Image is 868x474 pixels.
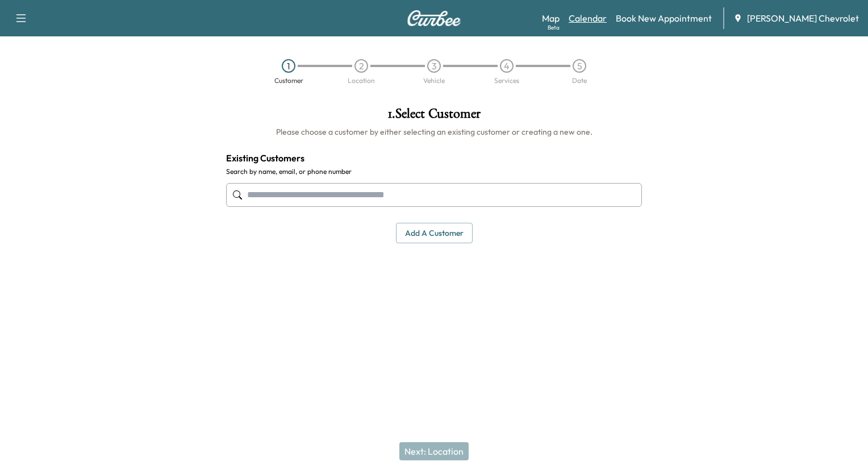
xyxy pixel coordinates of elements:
a: MapBeta [542,11,560,25]
img: Curbee Logo [407,10,461,26]
a: Calendar [569,11,607,25]
button: Add a customer [396,223,473,244]
div: Services [494,77,519,84]
div: 2 [354,59,368,73]
a: Book New Appointment [616,11,712,25]
h1: 1 . Select Customer [226,107,642,126]
div: 4 [500,59,514,73]
div: Date [572,77,587,84]
div: Vehicle [423,77,445,84]
div: 5 [573,59,586,73]
div: 1 [282,59,295,73]
h4: Existing Customers [226,151,642,165]
div: Customer [274,77,303,84]
div: Location [348,77,375,84]
div: 3 [427,59,441,73]
div: Beta [548,23,560,32]
h6: Please choose a customer by either selecting an existing customer or creating a new one. [226,126,642,138]
span: [PERSON_NAME] Chevrolet [747,11,859,25]
label: Search by name, email, or phone number [226,167,642,176]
